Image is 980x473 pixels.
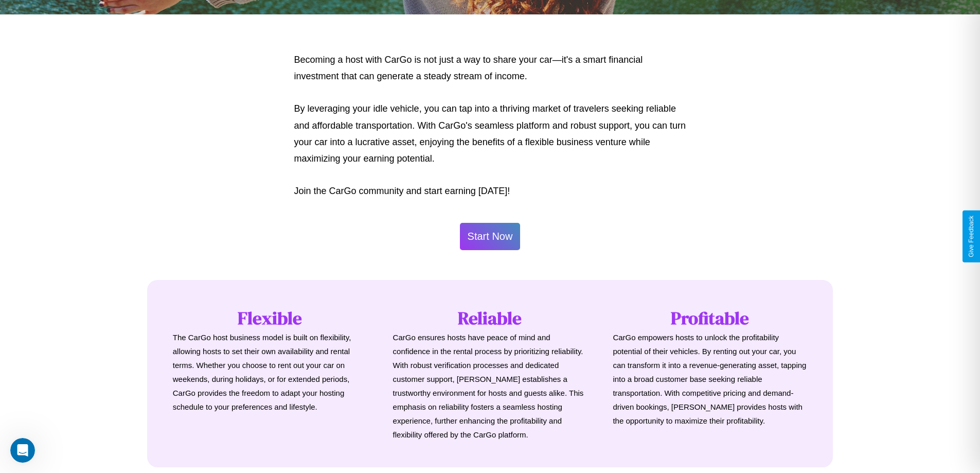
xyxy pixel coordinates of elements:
p: The CarGo host business model is built on flexibility, allowing hosts to set their own availabili... [173,330,367,414]
p: CarGo ensures hosts have peace of mind and confidence in the rental process by prioritizing relia... [393,330,587,442]
p: CarGo empowers hosts to unlock the profitability potential of their vehicles. By renting out your... [613,330,807,428]
p: By leveraging your idle vehicle, you can tap into a thriving market of travelers seeking reliable... [294,100,686,167]
h1: Reliable [393,306,587,330]
p: Becoming a host with CarGo is not just a way to share your car—it's a smart financial investment ... [294,51,686,85]
button: Start Now [460,223,521,250]
h1: Profitable [613,306,807,330]
iframe: Intercom live chat [10,438,35,463]
div: Give Feedback [968,216,975,257]
p: Join the CarGo community and start earning [DATE]! [294,183,686,199]
h1: Flexible [173,306,367,330]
